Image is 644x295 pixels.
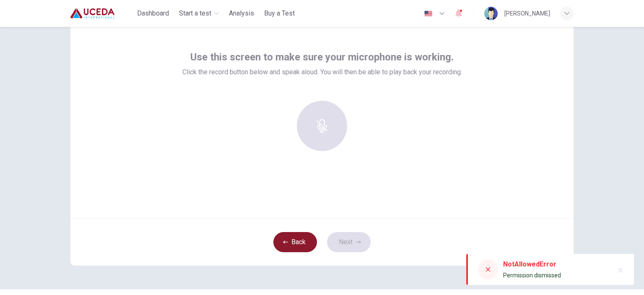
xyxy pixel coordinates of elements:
[264,8,295,18] span: Buy a Test
[190,50,454,64] span: Use this screen to make sure your microphone is working.
[176,6,222,21] button: Start a test
[503,259,561,269] div: NotAllowedError
[179,8,211,18] span: Start a test
[182,67,462,77] span: Click the record button below and speak aloud. You will then be able to play back your recording.
[137,8,169,18] span: Dashboard
[70,5,114,22] img: Uceda logo
[503,272,561,279] span: Permission dismissed
[504,8,550,18] div: [PERSON_NAME]
[70,5,134,22] a: Uceda logo
[484,7,498,20] img: Profile picture
[423,10,434,17] img: en
[261,6,298,21] button: Buy a Test
[226,6,257,21] button: Analysis
[134,6,172,21] button: Dashboard
[273,232,317,252] button: Back
[229,8,254,18] span: Analysis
